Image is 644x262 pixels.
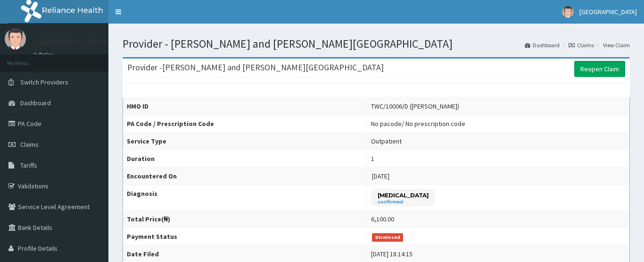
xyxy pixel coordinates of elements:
[569,41,594,49] a: Claims
[123,98,367,115] th: HMO ID
[603,41,630,49] a: View Claim
[33,38,111,47] p: [GEOGRAPHIC_DATA]
[378,200,429,204] small: confirmed
[371,214,394,224] div: 6,100.00
[123,228,367,245] th: Payment Status
[20,78,68,86] span: Switch Providers
[123,133,367,150] th: Service Type
[20,140,39,149] span: Claims
[371,136,402,146] div: Outpatient
[372,172,389,180] span: [DATE]
[123,168,367,185] th: Encountered On
[123,38,630,50] h1: Provider - [PERSON_NAME] and [PERSON_NAME][GEOGRAPHIC_DATA]
[123,150,367,168] th: Duration
[123,185,367,211] th: Diagnosis
[371,154,374,163] div: 1
[123,115,367,133] th: PA Code / Prescription Code
[579,8,637,16] span: [GEOGRAPHIC_DATA]
[20,161,37,169] span: Tariffs
[127,63,384,72] h3: Provider - [PERSON_NAME] and [PERSON_NAME][GEOGRAPHIC_DATA]
[123,211,367,228] th: Total Price(₦)
[33,51,56,58] a: Online
[372,233,403,242] span: Dismissed
[378,191,429,199] p: [MEDICAL_DATA]
[5,28,26,50] img: User Image
[371,101,459,111] div: TWC/10006/D ([PERSON_NAME])
[371,119,465,128] div: No pacode / No prescription code
[525,41,560,49] a: Dashboard
[20,99,51,107] span: Dashboard
[562,6,574,18] img: User Image
[371,249,413,259] div: [DATE] 18:14:15
[574,61,625,77] a: Reopen Claim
